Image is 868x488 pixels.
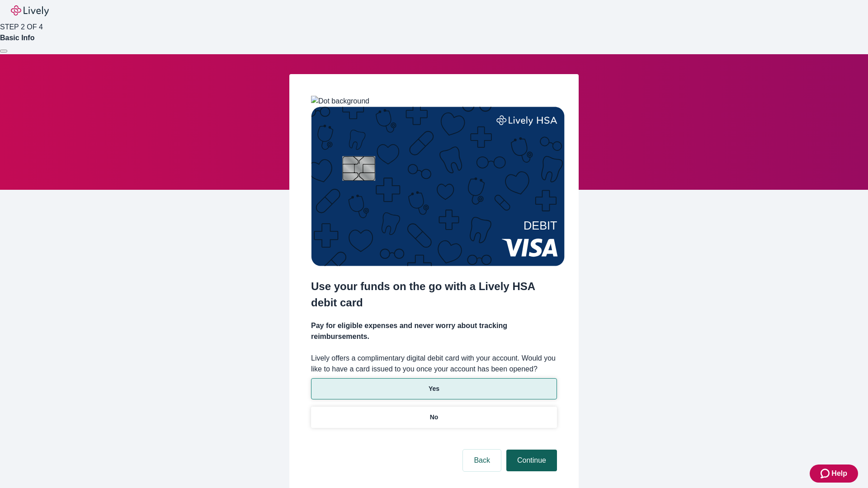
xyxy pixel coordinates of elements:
[11,5,49,16] img: Lively
[311,378,557,399] button: Yes
[821,468,831,479] svg: Zendesk support icon
[311,96,369,107] img: Dot background
[430,413,439,422] p: No
[831,468,847,479] span: Help
[311,353,557,375] label: Lively offers a complimentary digital debit card with your account. Would you like to have a card...
[311,407,557,428] button: No
[429,384,439,394] p: Yes
[311,107,565,266] img: Debit card
[463,450,501,471] button: Back
[311,320,557,342] h4: Pay for eligible expenses and never worry about tracking reimbursements.
[311,278,557,311] h2: Use your funds on the go with a Lively HSA debit card
[810,465,858,483] button: Zendesk support iconHelp
[506,450,557,471] button: Continue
